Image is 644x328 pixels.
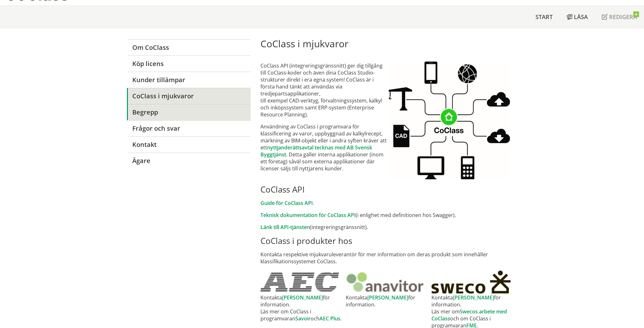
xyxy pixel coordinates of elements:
a: AEC Plus [319,315,340,322]
a: Kunder tillämpar [127,72,250,88]
p: Kontakta respektive mjukvaruleverantör för mer information om deras produkt som innehåller klassi... [260,251,517,265]
a: Swecos arbete med CoClass [431,308,507,322]
a: CoClass i mjukvaror [127,88,250,104]
p: (integreringsgränssnitt). [260,224,517,231]
a: Köp licens [127,56,250,72]
a: Anavitor's webbsida [346,271,431,293]
a: nyttjanderättsavtal tecknas med AB Svensk Byggtjänst [260,144,372,158]
a: Läsa [560,6,595,28]
img: CoClassAPI.jpg [389,62,510,179]
a: SWECO's webbsida [431,271,517,293]
h2: CoClass API [260,184,517,194]
a: Om CoClass [127,39,250,56]
span: Läsa [574,13,588,21]
span: Start [536,13,553,21]
img: Anavitor.JPG [346,271,425,293]
a: Teknisk dokumentation för CoClass API [260,212,355,219]
a: AEC's webbsida [260,272,346,292]
a: Kontakt [127,136,250,153]
p: . [260,200,517,207]
a: Begrepp [127,104,250,120]
h2: CoClass i produkter hos [260,236,517,246]
a: Länk till API-tjänsten [260,224,310,231]
img: AEC.jpg [260,272,339,292]
h1: CoClass i mjukvaror [260,38,517,49]
p: Användning av CoClass i programvara för klassificering av varor, uppbyggnad av kalkylrecept, märk... [260,123,389,172]
p: (i enlighet med definitionen hos Swagger). [260,212,517,219]
a: Ägare [127,153,250,169]
a: Frågor och svar [127,120,250,136]
a: [PERSON_NAME] [282,294,323,301]
a: [PERSON_NAME] [453,294,494,301]
a: Guide för CoClass API [260,200,312,207]
a: Start [529,6,560,28]
p: CoClass API (integreringsgränssnitt) ger dig tillgång till CoClass-koder och även dina CoClass St... [260,62,389,118]
img: sweco_logo.jpg [431,271,510,293]
a: [PERSON_NAME] [367,294,408,301]
a: Savoir [295,315,310,322]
